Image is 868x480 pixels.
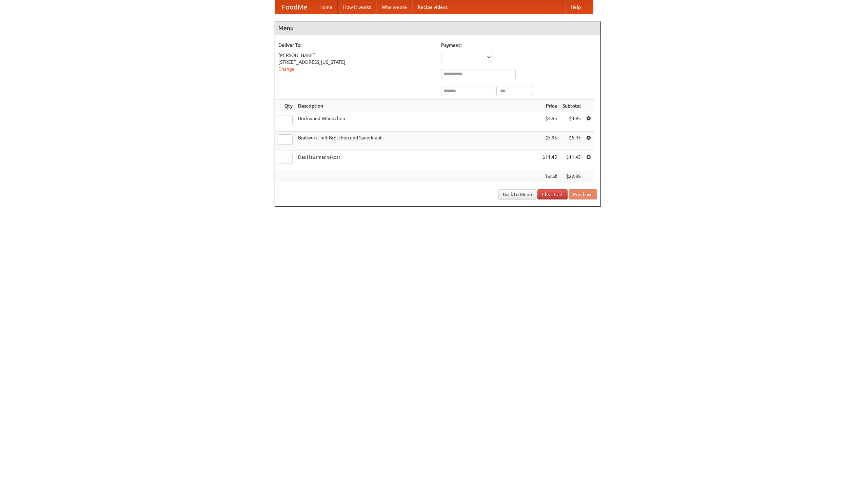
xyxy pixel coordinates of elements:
[275,100,295,112] th: Qty
[278,42,434,49] h5: Deliver To:
[537,189,568,199] a: Clear Cart
[275,0,314,14] a: FoodMe
[412,0,453,14] a: Recipe videos
[540,100,560,112] th: Price
[565,0,586,14] a: Help
[295,151,540,170] td: Das Hausmannskost
[278,59,434,65] div: [STREET_ADDRESS][US_STATE]
[569,189,597,199] button: Purchase
[295,112,540,132] td: Bockwurst Würstchen
[376,0,412,14] a: Who we are
[540,151,560,170] td: $11.45
[560,100,584,112] th: Subtotal
[295,132,540,151] td: Bratwurst mit Brötchen und Sauerkraut
[338,0,376,14] a: How it works
[278,66,295,72] a: Change
[560,170,584,183] th: $22.35
[441,42,597,49] h5: Payment:
[560,112,584,132] td: $4.95
[275,21,600,35] h4: Menu
[314,0,338,14] a: Home
[540,112,560,132] td: $4.95
[540,132,560,151] td: $5.95
[498,189,536,199] a: Back to Menu
[560,151,584,170] td: $11.45
[560,132,584,151] td: $5.95
[540,170,560,183] th: Total:
[278,52,434,59] div: [PERSON_NAME]
[295,100,540,112] th: Description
